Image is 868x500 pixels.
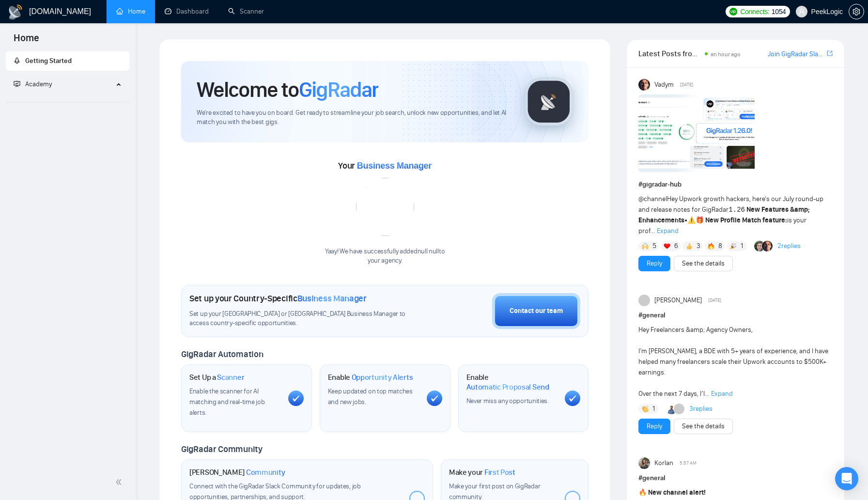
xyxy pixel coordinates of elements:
h1: Set Up a [189,373,244,382]
span: [PERSON_NAME] [654,295,702,306]
span: 5:57 AM [680,459,697,468]
span: Academy [25,80,52,88]
span: ⚠️ [687,216,696,224]
span: 8 [718,241,722,251]
span: an hour ago [711,51,741,58]
span: 1 [652,404,655,414]
li: Academy Homepage [6,98,129,104]
span: Never miss any opportunities. [466,397,549,405]
span: First Post [484,468,515,477]
span: double-left [115,477,125,487]
span: GigRadar Automation [181,349,263,359]
span: 6 [674,241,678,251]
span: Your [338,160,432,171]
img: gigradar-logo.png [525,78,573,126]
span: GigRadar [299,77,378,103]
a: Reply [647,258,662,269]
button: Contact our team [492,293,580,329]
span: 5 [652,241,656,251]
a: homeHome [116,7,145,16]
span: Connects: [740,6,769,17]
span: 🎁 [696,216,704,224]
img: upwork-logo.png [729,8,737,16]
span: fund-projection-screen [14,80,20,87]
div: Contact our team [510,306,563,316]
span: 1054 [772,6,786,17]
span: Community [246,468,285,477]
img: F09AC4U7ATU-image.png [638,94,755,172]
h1: # general [638,473,833,484]
span: Opportunity Alerts [352,373,413,382]
strong: New channel alert! [648,488,706,497]
span: Korlan [654,458,673,469]
h1: Set up your Country-Specific [189,293,367,304]
button: Reply [638,419,670,434]
button: See the details [674,419,733,434]
h1: # gigradar-hub [638,179,833,190]
span: Vadym [654,79,674,90]
img: Vadym [638,79,650,91]
span: [DATE] [708,296,721,305]
img: ❤️ [664,243,670,250]
a: Reply [647,421,662,432]
a: setting [849,8,864,16]
span: @channel [638,195,667,203]
span: Set up your [GEOGRAPHIC_DATA] or [GEOGRAPHIC_DATA] Business Manager to access country-specific op... [189,310,424,328]
h1: Make your [449,468,515,477]
a: 2replies [777,241,801,251]
a: searchScanner [228,7,264,16]
strong: New Profile Match feature: [705,216,787,224]
span: Automatic Proposal Send [466,382,549,392]
button: See the details [674,256,733,271]
img: logo [8,4,23,20]
span: Scanner [217,373,244,382]
h1: [PERSON_NAME] [189,468,285,477]
p: your agency . [325,256,445,266]
a: export [827,49,833,58]
img: 👍 [686,243,693,250]
span: Latest Posts from the GigRadar Community [638,47,702,60]
span: Business Manager [297,293,367,304]
span: Business Manager [357,161,432,171]
img: 🙌 [642,243,649,250]
div: Yaay! We have successfully added null null to [325,247,445,266]
span: 3 [697,241,700,251]
span: Hey Upwork growth hackers, here's our July round-up and release notes for GigRadar • is your prof... [638,195,823,235]
span: Expand [657,227,679,235]
a: 3replies [689,404,713,414]
img: error [356,178,414,236]
div: Open Intercom Messenger [835,467,858,490]
h1: Enable [466,373,558,391]
img: 👏 [642,406,649,412]
span: 1 [741,241,743,251]
img: 🔥 [708,243,714,250]
img: Korlan [638,457,650,469]
button: setting [849,4,864,19]
h1: Enable [328,373,413,382]
span: Expand [711,390,733,398]
li: Getting Started [6,51,129,71]
span: rocket [14,57,20,64]
span: 🔥 [638,488,647,497]
span: export [827,49,833,57]
span: Getting Started [25,57,72,65]
span: GigRadar Community [181,444,263,454]
h1: # general [638,310,833,321]
a: dashboardDashboard [165,7,209,16]
span: [DATE] [680,80,693,89]
button: Reply [638,256,670,271]
span: user [798,8,805,15]
img: 🎉 [730,243,737,250]
span: Academy [14,80,52,88]
img: Alex B [754,241,765,251]
span: Keep updated on top matches and new jobs. [328,387,413,406]
a: Join GigRadar Slack Community [768,49,825,60]
span: setting [849,8,864,16]
a: See the details [682,421,725,432]
h1: Welcome to [197,77,378,103]
code: 1.26 [728,206,745,214]
span: Enable the scanner for AI matching and real-time job alerts. [189,387,264,417]
a: See the details [682,258,725,269]
span: We're excited to have you on board. Get ready to streamline your job search, unlock new opportuni... [197,109,509,127]
span: Hey Freelancers &amp; Agency Owners, I’m [PERSON_NAME], a BDE with 5+ years of experience, and I ... [638,326,828,398]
